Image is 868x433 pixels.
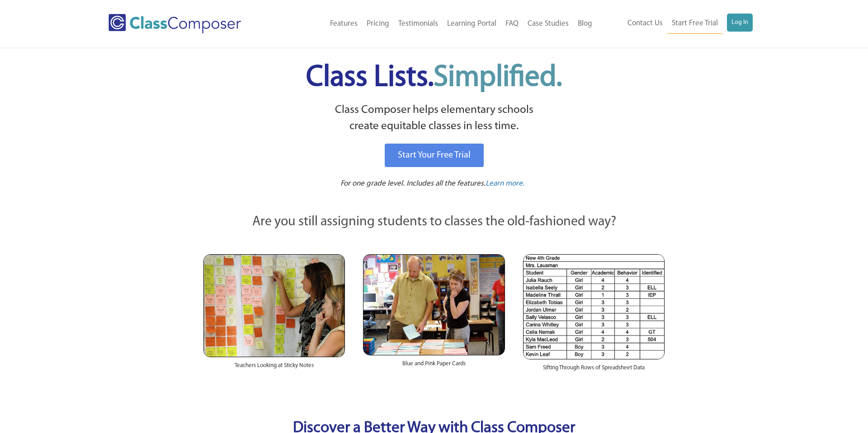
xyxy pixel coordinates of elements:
a: FAQ [501,14,523,34]
span: Start Your Free Trial [398,151,471,160]
a: Start Free Trial [667,14,722,34]
div: Sifting Through Rows of Spreadsheet Data [523,359,665,381]
span: Simplified. [434,63,562,93]
div: Teachers Looking at Sticky Notes [203,357,345,379]
span: Learn more. [486,180,524,187]
img: Spreadsheets [523,254,665,359]
a: Start Your Free Trial [385,144,484,167]
a: Blog [573,14,597,34]
nav: Header Menu [278,14,597,34]
a: Testimonials [394,14,443,34]
a: Case Studies [523,14,573,34]
a: Learning Portal [443,14,501,34]
a: Contact Us [623,14,667,33]
p: Class Composer helps elementary schools create equitable classes in less time. [202,102,666,135]
img: Teachers Looking at Sticky Notes [203,254,345,357]
nav: Header Menu [597,14,753,34]
a: Pricing [362,14,394,34]
img: Class Composer [108,14,241,33]
span: For one grade level. Includes all the features. [340,180,486,187]
span: Class Lists. [306,63,562,93]
a: Features [325,14,362,34]
img: Blue and Pink Paper Cards [363,254,505,355]
p: Are you still assigning students to classes the old-fashioned way? [203,212,665,232]
div: Blue and Pink Paper Cards [363,355,505,377]
a: Learn more. [486,178,524,190]
a: Log In [727,14,753,32]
